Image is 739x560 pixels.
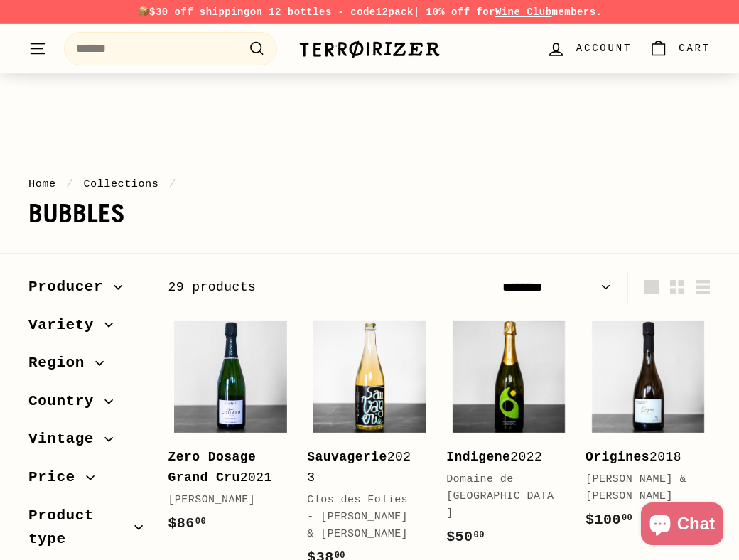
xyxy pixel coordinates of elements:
div: [PERSON_NAME] & [PERSON_NAME] [586,471,696,505]
div: 2021 [168,447,279,488]
span: $100 [586,512,632,528]
span: / [166,178,180,190]
h1: Bubbles [28,200,711,228]
b: Indigene [446,450,510,464]
a: Zero Dosage Grand Cru2021[PERSON_NAME] [168,314,293,549]
div: [PERSON_NAME] [168,492,279,509]
button: Variety [28,310,145,348]
button: Country [28,386,145,424]
span: Country [28,389,104,414]
a: Cart [640,28,719,70]
inbox-online-store-chat: Shopify online store chat [637,502,728,549]
span: Producer [28,275,114,299]
span: $30 off shipping [149,6,250,18]
a: Collections [83,178,158,190]
span: $50 [446,529,485,545]
span: Variety [28,313,104,338]
p: 📦 on 12 bottles - code | 10% off for members. [28,4,711,20]
button: Vintage [28,424,145,462]
sup: 00 [474,530,485,540]
div: 2022 [446,447,557,468]
button: Producer [28,271,145,310]
div: 2018 [586,447,696,468]
sup: 00 [195,517,206,527]
div: Domaine de [GEOGRAPHIC_DATA] [446,471,557,522]
b: Zero Dosage Grand Cru [168,450,256,485]
b: Sauvagerie [307,450,387,464]
span: Account [576,41,632,56]
b: Origines [586,450,649,464]
a: Home [28,178,56,190]
sup: 00 [622,513,632,523]
span: Cart [679,41,711,56]
nav: breadcrumbs [28,176,711,193]
span: $86 [168,515,206,532]
strong: 12pack [376,6,414,18]
a: Account [538,28,640,70]
span: Region [28,351,95,375]
span: Vintage [28,427,104,451]
span: Price [28,465,86,490]
button: Price [28,462,145,500]
span: / [63,178,77,190]
a: Wine Club [495,6,552,18]
a: Origines2018[PERSON_NAME] & [PERSON_NAME] [586,314,711,546]
div: 29 products [168,277,439,298]
div: Clos des Folies - [PERSON_NAME] & [PERSON_NAME] [307,492,418,543]
span: Product type [28,504,134,551]
button: Region [28,348,145,386]
div: 2023 [307,447,418,488]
